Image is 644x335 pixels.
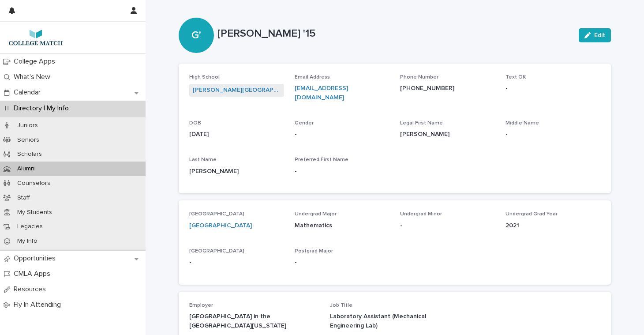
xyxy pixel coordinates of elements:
p: - [400,221,495,230]
p: - [295,130,389,139]
span: High School [189,75,220,80]
p: Mathematics [295,221,389,230]
p: Seniors [10,136,46,144]
span: Employer [189,303,213,308]
span: Text OK [505,75,526,80]
span: Edit [594,32,605,38]
span: Postgrad Major [295,248,333,254]
p: Directory | My Info [10,104,76,113]
p: - [295,258,389,267]
span: Undergrad Minor [400,211,442,217]
p: [DATE] [189,130,284,139]
p: Scholars [10,151,49,158]
button: Edit [579,28,611,42]
span: [GEOGRAPHIC_DATA] [189,248,244,254]
span: [GEOGRAPHIC_DATA] [189,211,244,217]
p: Counselors [10,180,57,187]
span: DOB [189,120,201,126]
p: Opportunities [10,254,63,263]
img: 7lzNxMuQ9KqU1pwTAr0j [7,29,64,46]
a: [GEOGRAPHIC_DATA] [189,221,252,230]
p: [PERSON_NAME] [189,167,284,176]
span: Middle Name [505,120,539,126]
a: [PERSON_NAME][GEOGRAPHIC_DATA] [193,86,281,95]
p: [PERSON_NAME] '15 [217,27,572,40]
p: Staff [10,194,37,202]
p: Resources [10,285,53,294]
span: Preferred First Name [295,157,348,162]
p: Juniors [10,122,45,129]
span: Undergrad Grad Year [505,211,558,217]
p: My Students [10,209,59,216]
p: - [189,258,284,267]
p: - [295,167,389,176]
a: [EMAIL_ADDRESS][DOMAIN_NAME] [295,85,348,101]
p: Fly In Attending [10,301,68,309]
a: [PHONE_NUMBER] [400,85,454,91]
p: Laboratory Assistant (Mechanical Engineering Lab) [330,312,460,331]
p: [GEOGRAPHIC_DATA] in the [GEOGRAPHIC_DATA][US_STATE] [189,312,319,331]
p: CMLA Apps [10,270,57,278]
span: Email Address [295,75,330,80]
span: Job Title [330,303,352,308]
p: Legacies [10,223,50,230]
p: Alumni [10,165,43,173]
p: 2021 [505,221,600,230]
p: [PERSON_NAME] [400,130,495,139]
p: College Apps [10,57,62,66]
span: Undergrad Major [295,211,337,217]
p: What's New [10,73,57,81]
p: My Info [10,237,45,245]
span: Phone Number [400,75,438,80]
p: - [505,130,600,139]
span: Last Name [189,157,217,162]
span: Gender [295,120,314,126]
span: Legal First Name [400,120,443,126]
p: Calendar [10,88,48,97]
p: - [505,84,600,93]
